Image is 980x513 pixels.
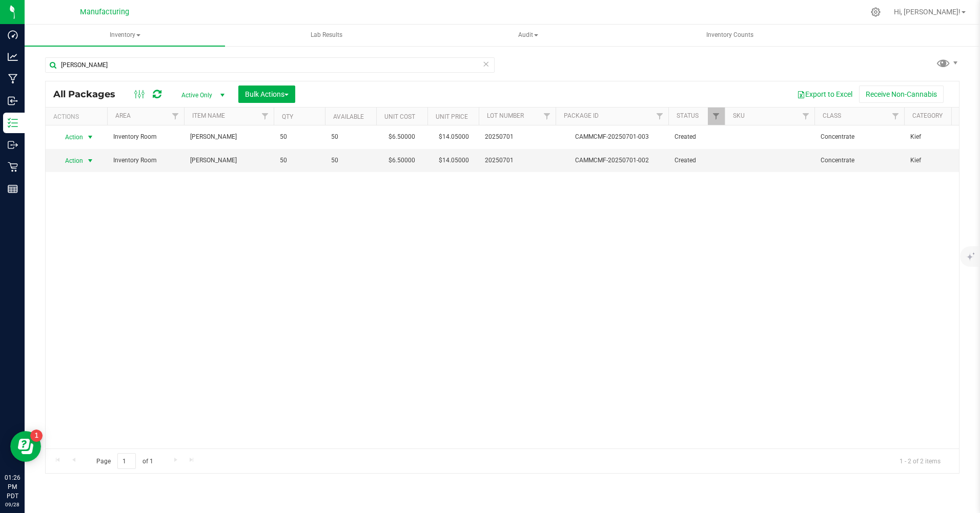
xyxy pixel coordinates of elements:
span: Concentrate [821,156,898,165]
span: Inventory Room [113,132,178,142]
button: Receive Non-Cannabis [859,85,944,103]
span: 50 [280,132,319,142]
div: Actions [53,113,103,120]
span: $14.05000 [434,153,474,168]
span: Bulk Actions [245,90,289,98]
a: Filter [539,108,556,125]
span: 20250701 [485,156,549,165]
a: Available [333,113,364,120]
inline-svg: Outbound [8,140,18,150]
span: Concentrate [821,132,898,142]
span: Hi, [PERSON_NAME]! [894,8,961,16]
span: 20250701 [485,132,549,142]
span: Inventory Room [113,156,178,165]
p: 01:26 PM PDT [5,473,20,501]
span: Action [56,130,84,144]
span: select [84,130,97,144]
a: Unit Price [436,113,468,120]
a: Class [823,112,841,119]
a: Package ID [564,112,599,119]
input: 1 [117,453,136,469]
span: 50 [331,132,370,142]
a: Area [115,112,131,119]
span: select [84,154,97,168]
inline-svg: Reports [8,184,18,194]
a: Filter [257,108,274,125]
inline-svg: Manufacturing [8,74,18,84]
span: Created [675,132,719,142]
span: Created [675,156,719,165]
inline-svg: Analytics [8,52,18,62]
a: Unit Cost [384,113,415,120]
input: Search Package ID, Item Name, SKU, Lot or Part Number... [45,57,495,73]
inline-svg: Retail [8,162,18,172]
iframe: Resource center [10,431,41,462]
span: [PERSON_NAME] [190,156,268,165]
a: Filter [651,108,668,125]
inline-svg: Inventory [8,118,18,128]
button: Bulk Actions [238,85,295,103]
span: Audit [428,25,628,46]
div: Manage settings [869,7,882,17]
a: Status [677,112,699,119]
span: Action [56,154,84,168]
a: Inventory [25,25,225,46]
span: All Packages [53,89,126,100]
div: CAMMCMF-20250701-003 [554,132,670,142]
inline-svg: Inbound [8,96,18,106]
a: Inventory Counts [629,25,830,46]
a: Lot Number [487,112,524,119]
span: 50 [280,156,319,165]
span: Page of 1 [88,453,161,469]
span: $14.05000 [434,130,474,144]
a: Qty [282,113,293,120]
span: [PERSON_NAME] [190,132,268,142]
span: Manufacturing [80,8,129,16]
a: Filter [887,108,904,125]
div: CAMMCMF-20250701-002 [554,156,670,165]
a: Category [912,112,943,119]
inline-svg: Dashboard [8,30,18,40]
span: 1 - 2 of 2 items [891,453,949,468]
span: Inventory Counts [692,31,767,39]
span: Clear [482,57,489,71]
button: Export to Excel [790,85,859,103]
a: Filter [167,108,184,125]
a: Filter [798,108,814,125]
a: Lab Results [226,25,426,46]
span: 50 [331,156,370,165]
td: $6.50000 [376,125,427,149]
span: Lab Results [297,31,356,39]
a: SKU [733,112,745,119]
a: Item Name [192,112,225,119]
p: 09/28 [5,501,20,508]
td: $6.50000 [376,149,427,172]
a: Audit [428,25,628,46]
iframe: Resource center unread badge [30,430,43,442]
a: Filter [708,108,725,125]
